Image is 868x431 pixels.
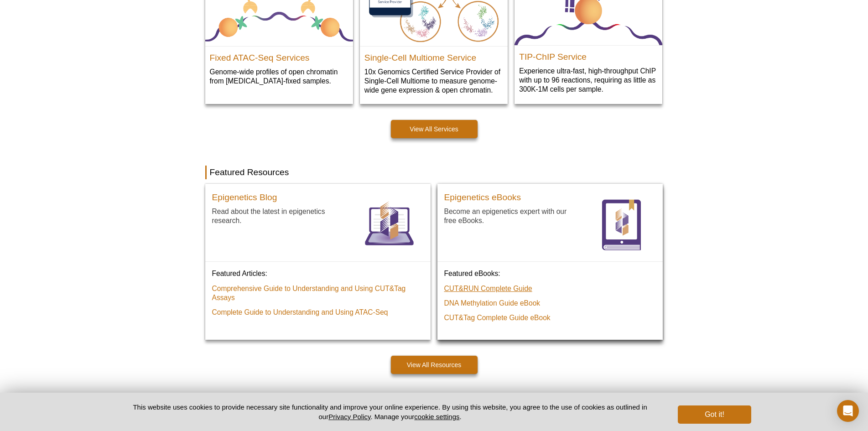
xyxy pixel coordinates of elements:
p: 10x Genomics Certified Service Provider of Single-Cell Multiome to measure genome-wide gene expre... [364,67,503,95]
a: Complete Guide to Understanding and Using ATAC‑Seq [212,308,388,317]
p: Featured Articles: [212,269,424,278]
p: Genome-wide profiles of open chromatin from [MEDICAL_DATA]-fixed samples. [210,67,348,86]
button: cookie settings [414,413,459,421]
p: Read about the latest in epigenetics research. [212,207,348,225]
a: Blog [355,191,424,261]
h2: Featured Resources [205,166,663,179]
a: Comprehensive Guide to Understanding and Using CUT&Tag Assays [212,284,413,302]
img: Blog [355,191,424,259]
a: CUT&Tag Complete Guide eBook [444,313,551,322]
a: eBooks [587,191,656,261]
a: Epigenetics Blog [212,191,277,207]
p: Experience ultra-fast, high-throughput ChIP with up to 96 reactions, requiring as little as 300K-... [519,66,658,94]
h3: Epigenetics Blog [212,193,277,202]
h2: TIP-ChIP Service [519,48,658,62]
a: DNA Methylation Guide eBook [444,299,541,308]
a: Privacy Policy [328,413,370,421]
h2: Fixed ATAC-Seq Services [210,49,348,62]
a: CUT&RUN Complete Guide [444,284,532,293]
p: Featured eBooks: [444,269,656,278]
div: Open Intercom Messenger [837,400,859,422]
p: This website uses cookies to provide necessary site functionality and improve your online experie... [117,402,663,421]
button: Got it! [678,405,751,424]
h2: Single-Cell Multiome Service [364,49,503,62]
a: View All Resources [391,356,478,374]
h3: Epigenetics eBooks [444,193,521,202]
img: eBooks [587,191,656,259]
a: View All Services [391,120,478,138]
p: Become an epigenetics expert with our free eBooks. [444,207,581,225]
a: Epigenetics eBooks [444,191,521,207]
